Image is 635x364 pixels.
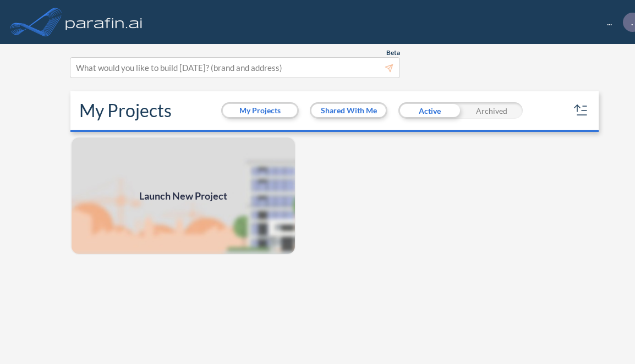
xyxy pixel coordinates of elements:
[398,102,461,119] div: Active
[70,136,296,255] img: add
[79,100,172,121] h2: My Projects
[223,104,297,117] button: My Projects
[461,102,523,119] div: Archived
[311,104,386,117] button: Shared With Me
[139,189,227,203] span: Launch New Project
[572,102,590,119] button: sort
[631,17,633,27] p: .
[386,48,400,57] span: Beta
[70,136,296,255] a: Launch New Project
[63,11,145,33] img: logo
